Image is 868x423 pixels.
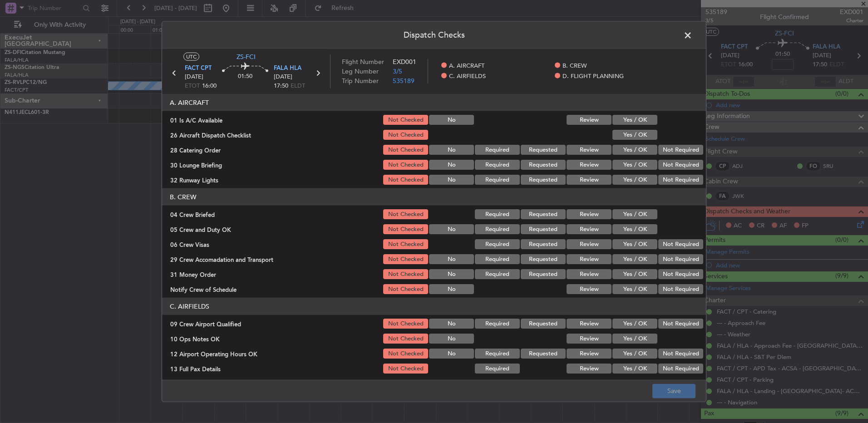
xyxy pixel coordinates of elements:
[658,254,703,264] button: Not Required
[658,364,703,374] button: Not Required
[658,145,703,155] button: Not Required
[658,319,703,329] button: Not Required
[658,349,703,359] button: Not Required
[658,160,703,170] button: Not Required
[658,239,703,249] button: Not Required
[162,22,706,49] header: Dispatch Checks
[658,175,703,185] button: Not Required
[658,284,703,294] button: Not Required
[658,269,703,279] button: Not Required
